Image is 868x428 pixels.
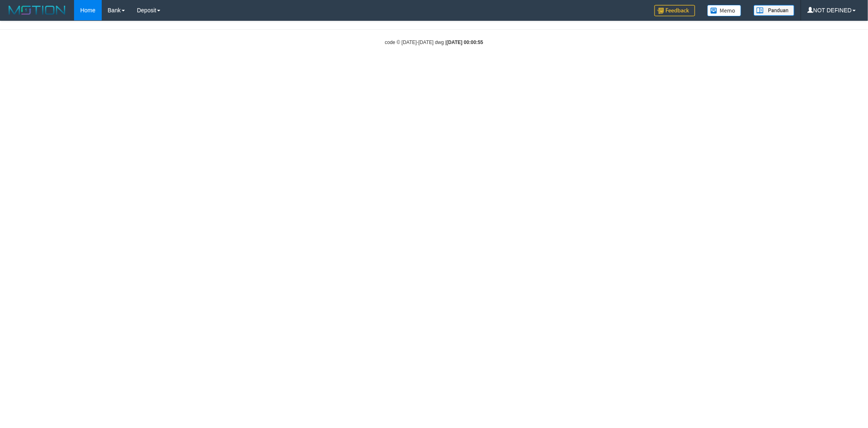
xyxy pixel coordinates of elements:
img: MOTION_logo.png [6,4,68,16]
img: Button%20Memo.svg [707,5,741,16]
small: code © [DATE]-[DATE] dwg | [385,40,483,45]
img: panduan.png [754,5,794,16]
img: Feedback.jpg [654,5,695,16]
strong: [DATE] 00:00:55 [446,40,483,45]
